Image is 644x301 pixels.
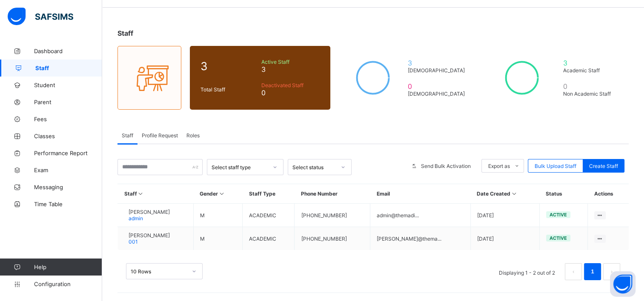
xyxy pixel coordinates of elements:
span: Messaging [34,184,102,190]
span: Create Staff [589,163,618,169]
span: 0 [408,82,469,91]
span: Staff [35,65,102,71]
span: Profile Request [142,132,178,139]
span: 3 [408,59,469,67]
i: Sort in Ascending Order [510,190,518,197]
th: Date Created [470,184,539,204]
div: Select staff type [212,164,268,170]
button: next page [603,263,620,280]
span: 001 [129,239,138,245]
div: Select status [292,164,336,170]
span: Bulk Upload Staff [535,163,576,169]
th: Status [539,184,587,204]
td: admin@themadi... [370,204,471,227]
span: Dashboard [34,48,102,54]
span: Exam [34,167,102,173]
td: [DATE] [470,204,539,227]
span: Classes [34,133,102,139]
span: Staff [122,132,133,139]
span: 3 [563,59,618,67]
li: 上一页 [565,263,582,280]
span: Deactivated Staff [261,82,320,88]
span: Fees [34,116,102,122]
span: active [550,235,567,241]
span: Help [34,264,102,270]
td: [PHONE_NUMBER] [295,204,370,227]
td: M [193,227,243,250]
td: [PHONE_NUMBER] [295,227,370,250]
span: Export as [488,163,510,169]
td: [DATE] [470,227,539,250]
td: M [193,204,243,227]
button: Open asap [610,271,635,297]
span: Performance Report [34,150,102,156]
span: 0 [261,88,320,97]
span: Parent [34,99,102,105]
span: admin [129,215,143,221]
li: 1 [584,263,601,280]
td: ACADEMIC [243,227,295,250]
span: Roles [186,132,200,139]
span: active [550,212,567,218]
div: Total Staff [198,84,259,95]
span: Staff [117,29,133,37]
span: Configuration [34,281,102,287]
span: [PERSON_NAME] [129,232,170,239]
th: Gender [193,184,243,204]
th: Actions [587,184,629,204]
span: Time Table [34,201,102,207]
span: 0 [563,82,618,91]
span: [DEMOGRAPHIC_DATA] [408,91,469,97]
i: Sort in Ascending Order [218,190,225,197]
th: Email [370,184,471,204]
th: Staff Type [243,184,295,204]
td: ACADEMIC [243,204,295,227]
span: 3 [261,65,320,74]
i: Sort in Ascending Order [137,190,144,197]
td: [PERSON_NAME]@thema... [370,227,471,250]
th: Phone Number [295,184,370,204]
span: Academic Staff [563,67,618,74]
span: Student [34,82,102,88]
span: [PERSON_NAME] [129,209,170,215]
a: 1 [588,266,596,277]
button: prev page [565,263,582,280]
span: [DEMOGRAPHIC_DATA] [408,67,469,74]
span: Send Bulk Activation [421,163,471,169]
span: 3 [200,60,257,73]
div: 10 Rows [131,268,187,275]
th: Staff [118,184,194,204]
li: Displaying 1 - 2 out of 2 [492,263,561,280]
span: Non Academic Staff [563,91,618,97]
img: safsims [8,8,73,26]
span: Active Staff [261,59,320,65]
li: 下一页 [603,263,620,280]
